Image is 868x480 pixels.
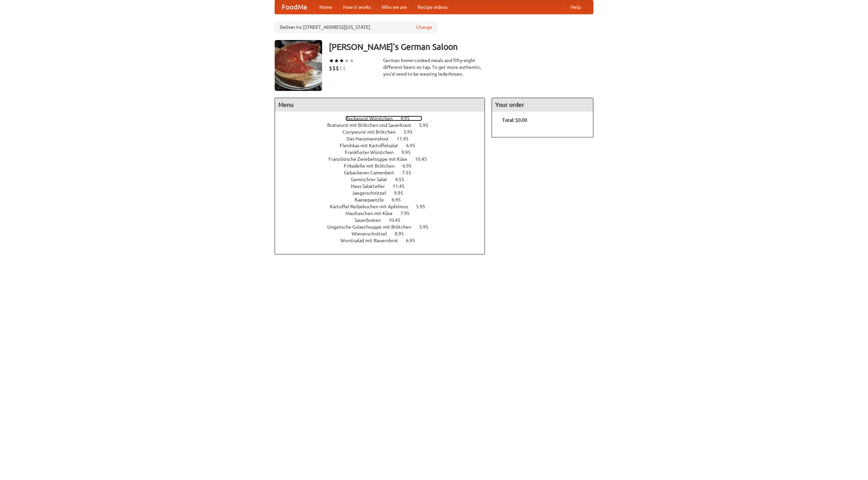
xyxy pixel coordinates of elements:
[329,57,334,64] li: ★
[351,177,417,182] a: Gemischter Salat 4.55
[397,136,415,141] span: 11.45
[275,21,437,33] div: Deliver to: [STREET_ADDRESS][US_STATE]
[345,150,423,155] a: Frankfurter Würstchen 9.95
[339,64,342,72] li: $
[383,57,485,77] div: German home-cooked meals and fifty-eight different beers on tap. To get more authentic, you'd nee...
[502,117,527,123] b: Total: $0.00
[351,177,394,182] span: Gemischter Salat
[275,40,322,91] img: angular.jpg
[416,204,432,209] span: 5.95
[275,98,485,112] h4: Menu
[344,170,424,175] a: Gebackener Camenbert 7.55
[492,98,593,112] h4: Your order
[352,190,416,196] a: Jaegerschnitzel 9.95
[355,197,413,203] a: Kaesepaetzle 6.95
[342,64,346,72] li: $
[347,136,421,141] a: Das Hausmannskost 11.45
[406,143,422,148] span: 6.95
[339,57,344,64] li: ★
[349,57,354,64] li: ★
[329,64,332,72] li: $
[329,40,593,54] h3: [PERSON_NAME]'s German Saloon
[314,0,338,14] a: Home
[395,231,411,236] span: 8.95
[342,129,425,135] a: Currywurst mit Brötchen 5.95
[327,122,418,128] span: Bratwurst mit Brötchen und Sauerkraut
[565,0,586,14] a: Help
[412,0,453,14] a: Recipe videos
[376,0,412,14] a: Who we are
[419,224,435,230] span: 3.95
[352,190,393,196] span: Jaegerschnitzel
[344,163,424,169] a: Frikadelle mit Brötchen 6.95
[345,150,400,155] span: Frankfurter Würstchen
[400,116,416,121] span: 4.95
[355,217,388,223] span: Sauerbraten
[332,64,336,72] li: $
[403,129,419,135] span: 5.95
[338,0,376,14] a: How it works
[355,197,391,203] span: Kaesepaetzle
[416,24,432,31] a: Change
[340,238,428,243] a: Wurstsalad mit Bauernbrot 6.95
[334,57,339,64] li: ★
[352,231,416,236] a: Wienerschnitzel 8.95
[340,238,405,243] span: Wurstsalad mit Bauernbrot
[389,217,407,223] span: 10.45
[327,122,441,128] a: Bratwurst mit Brötchen und Sauerkraut 5.95
[329,156,414,162] span: Französische Zwiebelsuppe mit Käse
[402,163,418,169] span: 6.95
[346,116,422,121] a: Bockwurst Würstchen 4.95
[406,238,422,243] span: 6.95
[395,177,411,182] span: 4.55
[344,57,349,64] li: ★
[340,143,405,148] span: Fleishkas mit Kartoffelsalat
[351,184,392,189] span: Haus Salatteller
[346,211,422,216] a: Maultaschen mit Käse 7.95
[400,211,416,216] span: 7.95
[330,204,438,209] a: Kartoffel Reibekuchen mit Apfelmus 5.95
[344,163,401,169] span: Frikadelle mit Brötchen
[340,143,428,148] a: Fleishkas mit Kartoffelsalat 6.95
[392,197,408,203] span: 6.95
[336,64,339,72] li: $
[327,224,441,230] a: Ungarische Gulaschsuppe mit Brötchen 3.95
[419,122,435,128] span: 5.95
[352,231,394,236] span: Wienerschnitzel
[346,211,399,216] span: Maultaschen mit Käse
[330,204,415,209] span: Kartoffel Reibekuchen mit Apfelmus
[401,150,417,155] span: 9.95
[327,224,418,230] span: Ungarische Gulaschsuppe mit Brötchen
[402,170,418,175] span: 7.55
[415,156,434,162] span: 10.45
[393,184,411,189] span: 11.45
[346,116,399,121] span: Bockwurst Würstchen
[394,190,410,196] span: 9.95
[275,0,314,14] a: FoodMe
[347,136,396,141] span: Das Hausmannskost
[329,156,439,162] a: Französische Zwiebelsuppe mit Käse 10.45
[355,217,413,223] a: Sauerbraten 10.45
[342,129,402,135] span: Currywurst mit Brötchen
[351,184,417,189] a: Haus Salatteller 11.45
[344,170,401,175] span: Gebackener Camenbert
